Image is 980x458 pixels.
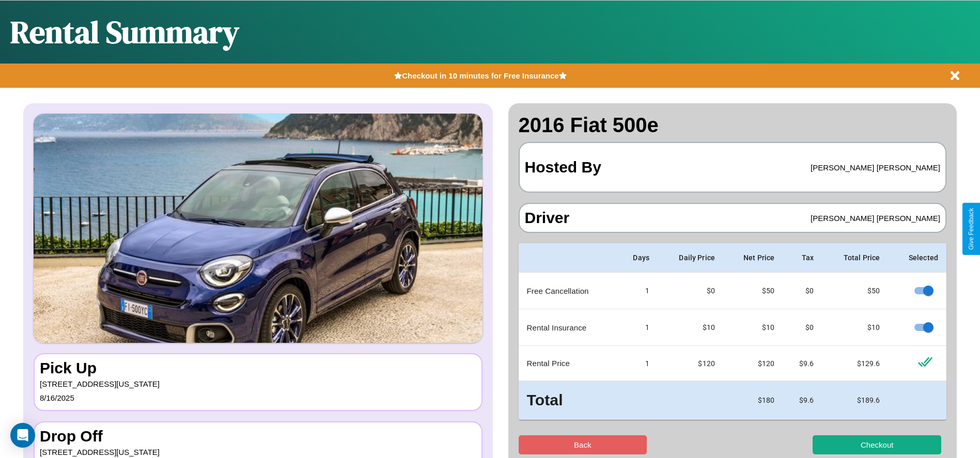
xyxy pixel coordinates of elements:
td: $ 50 [822,273,888,309]
h3: Total [527,389,609,412]
b: Checkout in 10 minutes for Free Insurance [402,71,558,80]
td: $0 [783,273,822,309]
p: Free Cancellation [527,284,609,298]
button: Back [519,435,647,454]
td: $ 50 [723,273,783,309]
table: simple table [519,243,947,420]
th: Days [617,243,658,273]
p: [STREET_ADDRESS][US_STATE] [40,377,476,391]
h3: Hosted By [525,148,601,186]
th: Selected [889,243,947,273]
td: $ 9.6 [783,381,822,420]
td: $10 [658,309,723,346]
div: Open Intercom Messenger [10,423,35,448]
td: $ 120 [658,346,723,381]
div: Give Feedback [968,208,975,250]
td: $ 10 [723,309,783,346]
p: Rental Price [527,356,609,370]
p: [PERSON_NAME] [PERSON_NAME] [811,161,940,175]
td: $0 [783,309,822,346]
h3: Pick Up [40,359,476,377]
h3: Driver [525,209,570,227]
td: 1 [617,346,658,381]
th: Daily Price [658,243,723,273]
td: $ 10 [822,309,888,346]
p: [PERSON_NAME] [PERSON_NAME] [811,211,940,225]
td: 1 [617,309,658,346]
th: Tax [783,243,822,273]
h3: Drop Off [40,428,476,445]
button: Checkout [813,435,941,454]
p: 8 / 16 / 2025 [40,391,476,405]
h2: 2016 Fiat 500e [519,114,947,137]
h1: Rental Summary [10,11,239,53]
td: $ 180 [723,381,783,420]
p: Rental Insurance [527,321,609,335]
td: 1 [617,273,658,309]
th: Net Price [723,243,783,273]
th: Total Price [822,243,888,273]
td: $0 [658,273,723,309]
td: $ 189.6 [822,381,888,420]
td: $ 129.6 [822,346,888,381]
td: $ 9.6 [783,346,822,381]
td: $ 120 [723,346,783,381]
